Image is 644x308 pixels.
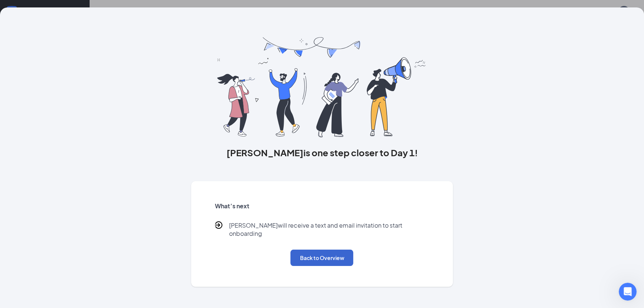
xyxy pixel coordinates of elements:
[191,146,453,159] h3: [PERSON_NAME] is one step closer to Day 1!
[215,202,429,210] h5: What’s next
[619,283,637,301] iframe: Intercom live chat
[229,221,429,238] p: [PERSON_NAME] will receive a text and email invitation to start onboarding
[217,37,426,137] img: you are all set
[290,250,353,266] button: Back to Overview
